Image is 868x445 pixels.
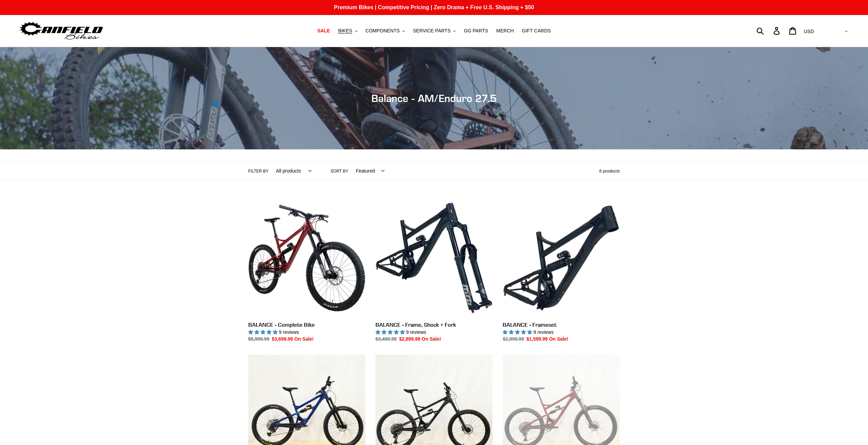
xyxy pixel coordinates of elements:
[314,26,333,35] a: SALE
[599,168,620,174] span: 6 products
[460,26,491,35] a: GG PARTS
[496,28,514,34] span: MERCH
[464,28,488,34] span: GG PARTS
[19,20,104,42] img: Canfield Bikes
[522,28,551,34] span: GIFT CARDS
[362,26,408,35] button: COMPONENTS
[760,23,778,38] input: Search
[248,168,269,174] label: Filter by
[518,26,554,35] a: GIFT CARDS
[330,168,348,174] label: Sort by
[493,26,517,35] a: MERCH
[413,28,451,34] span: SERVICE PARTS
[410,26,459,35] button: SERVICE PARTS
[338,28,352,34] span: BIKES
[366,28,400,34] span: COMPONENTS
[371,92,497,104] span: Balance - AM/Enduro 27.5
[317,28,330,34] span: SALE
[335,26,361,35] button: BIKES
